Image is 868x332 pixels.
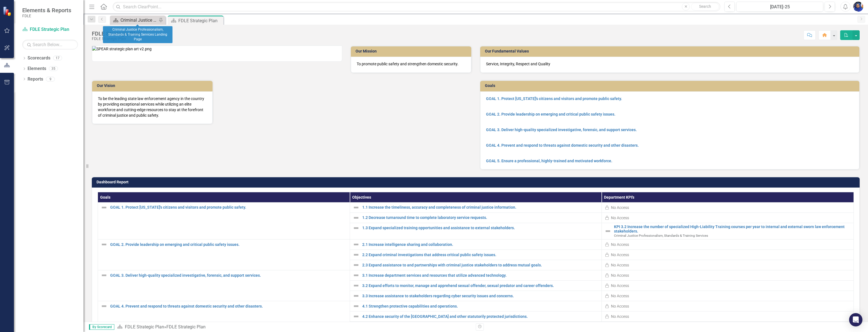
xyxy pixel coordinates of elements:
[110,243,347,247] a: GOAL 2. Provide leadership on emerging and critical public safety issues.
[101,303,107,309] img: Not Defined
[602,223,854,239] td: Double-Click to Edit Right Click for Context Menu
[353,303,359,309] img: Not Defined
[89,324,114,330] span: By Scorecard
[53,56,62,61] div: 17
[486,96,622,101] a: GOAL 1. Protect [US_STATE]'s citizens and visitors and promote public safety.
[362,253,599,257] a: 2.2 Expand criminal investigations that address critical public safety issues.
[362,205,599,209] a: 1.1 Increase the timeliness, accuracy and completeness of criminal justice information.
[486,159,612,163] a: GOAL 5. Ensure a professional, highly-trained and motivated workforce.
[611,252,629,258] div: No Access
[362,216,599,220] a: 1.2 Decrease turnaround time to complete laboratory service requests.
[22,14,71,18] small: FDLE
[611,273,629,278] div: No Access
[486,112,615,116] a: GOAL 2. Provide leadership on emerging and critical public safety issues.
[22,40,78,49] input: Search Below...
[46,77,55,81] div: 9
[611,314,629,319] div: No Access
[22,7,71,14] span: Elements & Reports
[110,273,347,278] a: GOAL 3. Deliver high-quality specialized investigative, forensic, and support services.
[362,314,599,319] a: 4.2 Enhance security of the [GEOGRAPHIC_DATA] and other statutorily protected jurisdictions.
[611,303,629,309] div: No Access
[125,324,164,329] a: FDLE Strategic Plan
[28,55,50,61] a: Scorecards
[736,2,823,12] button: [DATE]-25
[485,84,857,88] h3: Goals
[97,180,857,184] h3: Dashboard Report
[485,49,857,53] h3: Our Fundamental Values
[486,128,637,132] a: GOAL 3. Deliver high-quality specialized investigative, forensic, and support services.
[113,2,720,12] input: Search ClearPoint...
[362,263,599,267] a: 2.3 Expand assistance to and partnerships with criminal justice stakeholders to address mutual go...
[849,313,862,326] div: Open Intercom Messenger
[3,6,13,16] img: ClearPoint Strategy
[103,26,172,43] div: Criminal Justice Professionalism, Standards & Training Services Landing Page
[699,4,711,9] span: Search
[362,284,599,288] a: 3.2 Expand efforts to monitor, manage and apprehend sexual offender, sexual predator and career o...
[611,293,629,299] div: No Access
[28,76,43,83] a: Reports
[92,46,152,52] img: SPEAR strategic plan art v2.png
[353,272,359,279] img: Not Defined
[353,225,359,231] img: Not Defined
[611,215,629,221] div: No Access
[97,84,210,88] h3: Our Vision
[611,262,629,268] div: No Access
[356,49,468,53] h3: Our Mission
[178,17,222,24] div: FDLE Strategic Plan
[22,26,78,33] a: FDLE Strategic Plan
[353,293,359,299] img: Not Defined
[120,17,157,24] div: Criminal Justice Professionalism, Standards & Training Services Landing Page
[353,251,359,258] img: Not Defined
[614,234,708,238] span: Criminal Justice Professionalism, Standards & Training Services
[117,324,472,330] div: »
[353,282,359,289] img: Not Defined
[166,324,206,329] div: FDLE Strategic Plan
[362,294,599,298] a: 3.3 Increase assistance to stakeholders regarding cyber security issues and concerns.
[605,228,611,234] img: Not Defined
[101,204,107,211] img: Not Defined
[486,143,639,148] a: GOAL 4. Prevent and respond to threats against domestic security and other disasters.
[101,272,107,279] img: Not Defined
[691,3,719,11] button: Search
[611,283,629,288] div: No Access
[362,243,599,247] a: 2.1 Increase intelligence sharing and collaboration.
[362,304,599,308] a: 4.1 Strengthen protective capabilities and operations.
[111,17,157,24] a: Criminal Justice Professionalism, Standards & Training Services Landing Page
[353,204,359,211] img: Not Defined
[353,214,359,221] img: Not Defined
[110,205,347,209] a: GOAL 1. Protect [US_STATE]'s citizens and visitors and promote public safety.
[357,61,465,67] p: To promote public safety and strengthen domestic security.
[362,226,599,230] a: 1.3 Expand specialized training opportunities and assistance to external stakeholders.
[486,61,854,67] p: Service, Integrity, Respect and Quality
[611,242,629,247] div: No Access
[353,241,359,248] img: Not Defined
[611,205,629,210] div: No Access
[353,262,359,268] img: Not Defined
[28,66,46,72] a: Elements
[738,4,821,10] div: [DATE]-25
[92,37,141,41] div: FDLE Strategic Plan
[101,241,107,248] img: Not Defined
[98,96,207,118] p: To be the leading state law enforcement agency in the country by providing exceptional services w...
[853,2,863,12] img: Somi Akter
[110,304,347,308] a: GOAL 4. Prevent and respond to threats against domestic security and other disasters.
[362,273,599,278] a: 3.1 Increase department services and resources that utilize advanced technology.
[49,66,58,71] div: 35
[92,31,141,37] div: FDLE Strategic Plan
[353,313,359,320] img: Not Defined
[614,225,851,233] a: KPI 3.2 Increase the number of specialized High-Liability Training courses per year to internal a...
